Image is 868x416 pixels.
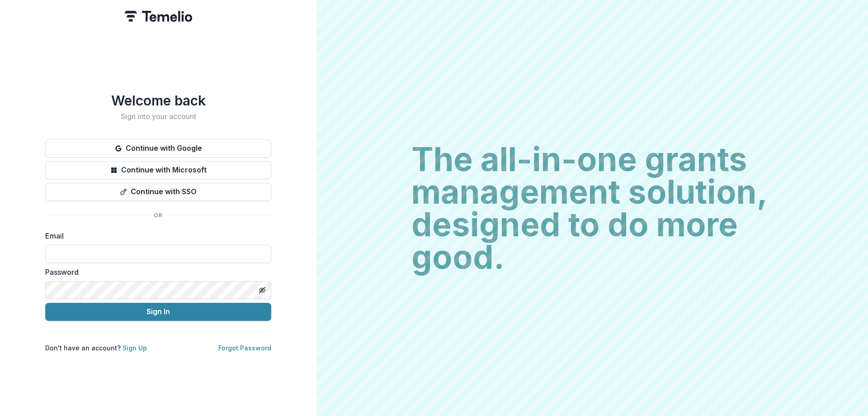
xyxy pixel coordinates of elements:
h2: Sign into your account [45,112,271,121]
img: Temelio [124,11,192,22]
button: Continue with Microsoft [45,161,271,179]
label: Email [45,230,266,241]
button: Continue with SSO [45,183,271,201]
p: Don't have an account? [45,343,147,353]
button: Sign In [45,303,271,321]
a: Forgot Password [218,344,271,352]
button: Toggle password visibility [255,283,269,297]
button: Continue with Google [45,139,271,158]
a: Sign Up [123,344,147,352]
label: Password [45,267,266,277]
h1: Welcome back [45,92,271,109]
